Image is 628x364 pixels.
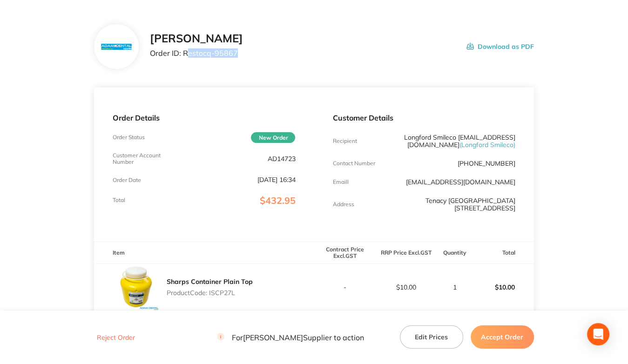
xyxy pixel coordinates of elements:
[458,160,515,167] p: [PHONE_NUMBER]
[472,242,533,264] th: Total
[101,44,132,50] img: N3hiYW42Mg
[167,277,253,286] a: Sharps Container Plain Top
[113,134,145,141] p: Order Status
[150,32,243,45] h2: [PERSON_NAME]
[94,333,138,342] button: Reject Order
[94,242,314,264] th: Item
[438,283,472,291] p: 1
[587,323,609,345] div: Open Intercom Messenger
[393,197,515,212] p: Tenacy [GEOGRAPHIC_DATA][STREET_ADDRESS]
[332,179,348,185] p: Emaill
[113,197,125,203] p: Total
[393,134,515,148] p: Longford Smileco [EMAIL_ADDRESS][DOMAIN_NAME]
[251,132,295,143] span: New Order
[406,178,515,186] a: [EMAIL_ADDRESS][DOMAIN_NAME]
[376,283,437,291] p: $10.00
[150,49,243,57] p: Order ID: Restocq- 95867
[113,264,159,310] img: c3N6dWM2OA
[259,195,295,206] span: $432.95
[459,141,515,149] span: ( Longford Smileco )
[400,325,463,349] button: Edit Prices
[113,152,174,165] p: Customer Account Number
[167,289,253,297] p: Product Code: ISCP27L
[332,201,354,208] p: Address
[314,283,375,291] p: -
[113,114,295,122] p: Order Details
[332,160,375,167] p: Contact Number
[376,242,437,264] th: RRP Price Excl. GST
[466,32,534,61] button: Download as PDF
[332,114,515,122] p: Customer Details
[217,333,364,342] p: For [PERSON_NAME] Supplier to action
[257,176,295,183] p: [DATE] 16:34
[267,155,295,162] p: AD14723
[471,325,534,349] button: Accept Order
[113,177,141,183] p: Order Date
[437,242,473,264] th: Quantity
[332,138,357,144] p: Recipient
[314,242,375,264] th: Contract Price Excl. GST
[473,276,533,298] p: $10.00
